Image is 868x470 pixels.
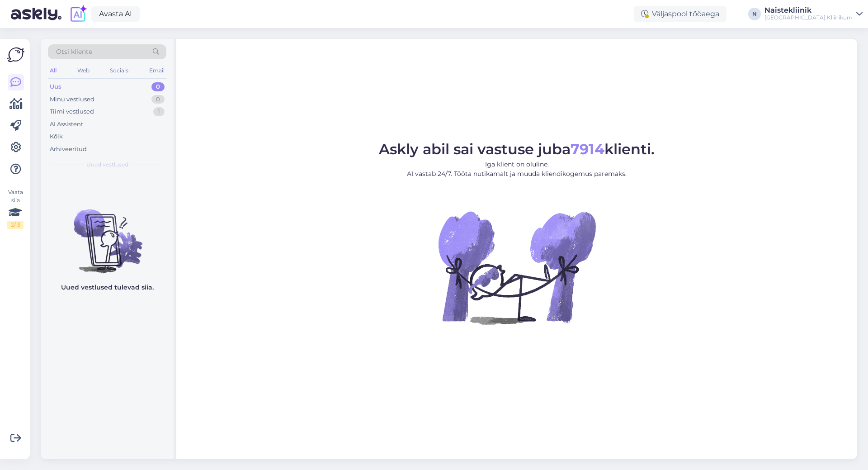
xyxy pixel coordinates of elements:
p: Iga klient on oluline. AI vastab 24/7. Tööta nutikamalt ja muuda kliendikogemus paremaks. [379,160,655,179]
div: AI Assistent [50,120,83,129]
b: 7914 [571,140,604,158]
div: Tiimi vestlused [50,107,94,116]
img: No Chat active [435,186,598,349]
div: Web [75,65,91,76]
div: 2 / 3 [7,221,24,229]
div: Naistekliinik [764,7,853,14]
div: Uus [50,82,61,91]
div: Arhiveeritud [50,145,87,154]
div: Email [147,65,166,76]
div: Vaata siia [7,188,24,229]
span: Uued vestlused [86,161,128,169]
span: Otsi kliente [56,47,92,57]
img: Askly Logo [7,46,24,63]
img: explore-ai [69,5,88,24]
img: No chats [41,193,174,275]
p: Uued vestlused tulevad siia. [61,283,154,292]
div: Socials [108,65,130,76]
span: Askly abil sai vastuse juba klienti. [379,140,655,158]
div: [GEOGRAPHIC_DATA] Kliinikum [764,14,853,21]
div: All [48,65,58,76]
div: 1 [153,107,165,116]
div: Kõik [50,132,63,141]
div: Väljaspool tööaega [634,6,726,22]
div: 0 [151,95,165,104]
div: 0 [151,82,165,91]
div: N [748,8,761,20]
div: Minu vestlused [50,95,94,104]
a: Avasta AI [91,6,140,22]
a: Naistekliinik[GEOGRAPHIC_DATA] Kliinikum [764,7,863,21]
